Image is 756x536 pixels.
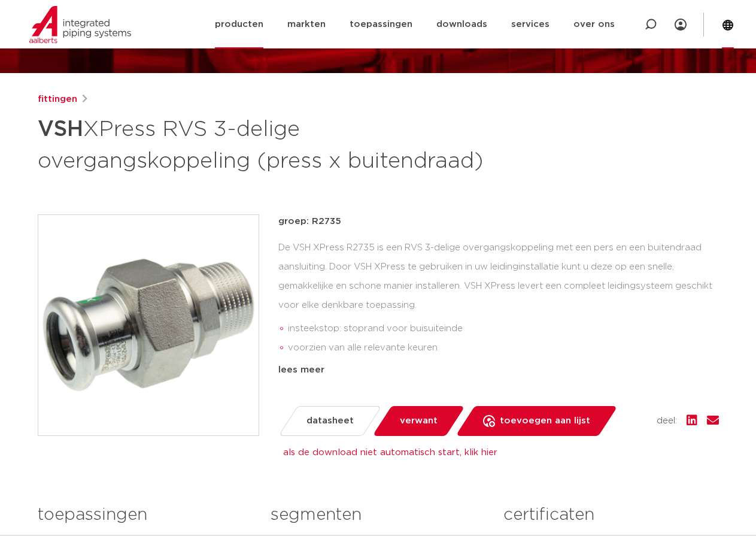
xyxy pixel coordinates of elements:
[503,503,718,527] h3: certificaten
[38,119,83,140] strong: VSH
[278,406,381,436] a: datasheet
[283,448,497,457] a: als de download niet automatisch start, klik hier
[372,406,464,436] a: verwant
[278,214,719,229] p: groep: R2735
[271,503,485,527] h3: segmenten
[288,338,719,358] li: voorzien van alle relevante keuren
[38,215,259,435] img: Product Image for VSH XPress RVS 3-delige overgangskoppeling (press x buitendraad)
[657,414,677,428] span: deel:
[288,319,719,338] li: insteekstop: stoprand voor buisuiteinde
[400,411,438,431] span: verwant
[278,238,719,358] div: De VSH XPress R2735 is een RVS 3-delige overgangskoppeling met een pers en een buitendraad aanslu...
[38,503,253,527] h3: toepassingen
[278,363,719,377] div: lees meer
[38,111,487,176] h1: XPress RVS 3-delige overgangskoppeling (press x buitendraad)
[38,92,77,107] a: fittingen
[306,411,354,431] span: datasheet
[500,411,590,431] span: toevoegen aan lijst
[288,358,719,377] li: Leak Before Pressed-functie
